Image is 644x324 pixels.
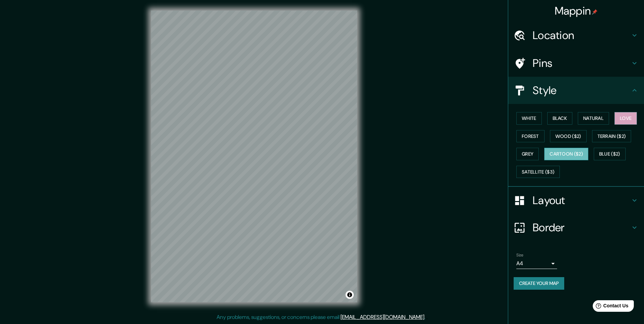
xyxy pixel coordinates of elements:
canvas: Map [151,11,357,302]
h4: Layout [533,194,630,207]
h4: Pins [533,56,630,70]
h4: Mappin [555,4,598,18]
div: . [426,313,428,321]
div: Pins [508,50,644,77]
button: Cartoon ($2) [544,148,588,160]
img: pin-icon.png [592,9,597,15]
div: A4 [516,258,557,269]
button: Blue ($2) [594,148,626,160]
button: Love [614,112,637,125]
h4: Location [533,29,630,42]
button: Create your map [514,277,564,290]
div: Style [508,77,644,104]
h4: Style [533,84,630,97]
div: Location [508,22,644,49]
div: Layout [508,187,644,214]
button: Grey [516,148,539,160]
button: Satellite ($3) [516,166,560,178]
h4: Border [533,221,630,234]
a: [EMAIL_ADDRESS][DOMAIN_NAME] [341,313,424,321]
button: Toggle attribution [346,291,354,299]
button: Forest [516,130,545,143]
button: White [516,112,542,125]
button: Terrain ($2) [592,130,631,143]
p: Any problems, suggestions, or concerns please email . [217,313,425,321]
button: Black [547,112,573,125]
div: . [425,313,426,321]
button: Wood ($2) [550,130,587,143]
div: Border [508,214,644,241]
iframe: Help widget launcher [584,298,637,317]
label: Size [516,252,523,258]
button: Natural [578,112,609,125]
